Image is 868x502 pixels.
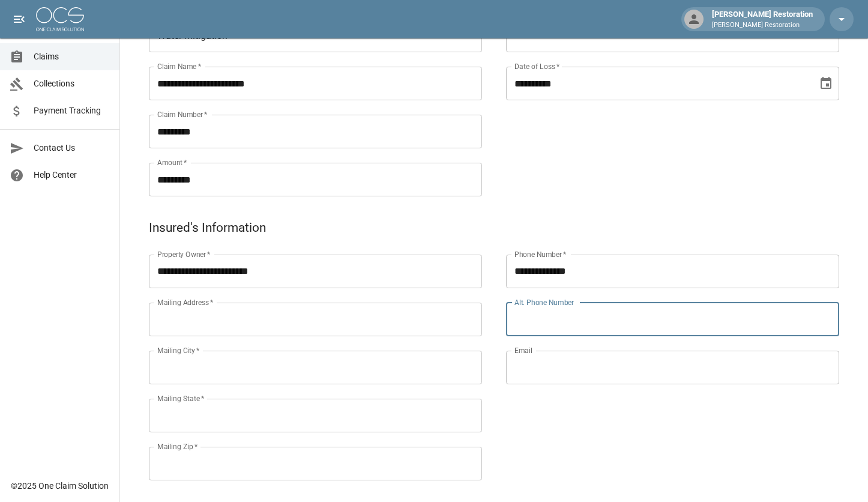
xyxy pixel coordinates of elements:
p: [PERSON_NAME] Restoration [712,20,813,31]
span: Help Center [34,169,110,181]
label: Mailing Zip [157,441,198,452]
span: Payment Tracking [34,104,110,117]
span: Claims [34,50,110,63]
label: Property Owner [157,249,211,259]
img: ocs-logo-white-transparent.png [36,7,84,31]
div: © 2025 One Claim Solution [11,480,109,492]
label: Amount [157,157,187,168]
button: open drawer [7,7,31,31]
label: Alt. Phone Number [514,297,574,307]
label: Claim Number [157,109,207,119]
span: Collections [34,77,110,90]
label: Mailing City [157,345,200,355]
span: Contact Us [34,142,110,154]
label: Claim Name [157,61,201,71]
label: Mailing State [157,393,204,404]
label: Date of Loss [514,61,559,71]
div: [PERSON_NAME] Restoration [707,8,818,30]
button: Choose date, selected date is Sep 8, 2025 [814,71,838,95]
label: Email [514,345,532,355]
label: Mailing Address [157,297,213,307]
label: Phone Number [514,249,566,259]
